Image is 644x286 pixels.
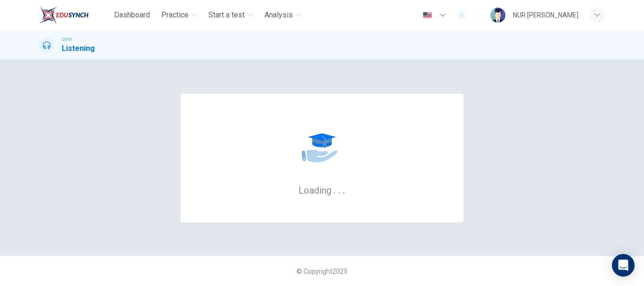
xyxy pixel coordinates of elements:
span: Start a test [208,9,245,21]
button: Analysis [261,7,305,24]
img: Profile picture [490,8,505,23]
a: EduSynch logo [39,6,110,25]
span: Dashboard [114,9,150,21]
h6: . [338,181,341,197]
h6: . [333,181,336,197]
img: en [421,12,433,19]
span: CEFR [62,36,72,43]
span: Practice [161,9,189,21]
span: Analysis [264,9,293,21]
span: © Copyright 2025 [297,268,347,275]
h6: . [342,181,346,197]
div: NUR [PERSON_NAME] [513,9,578,21]
h6: Loading [298,184,346,196]
img: EduSynch logo [39,6,89,25]
h1: Listening [62,43,95,54]
button: Dashboard [110,7,154,24]
button: Start a test [205,7,257,24]
button: Practice [157,7,201,24]
div: Open Intercom Messenger [612,254,635,277]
